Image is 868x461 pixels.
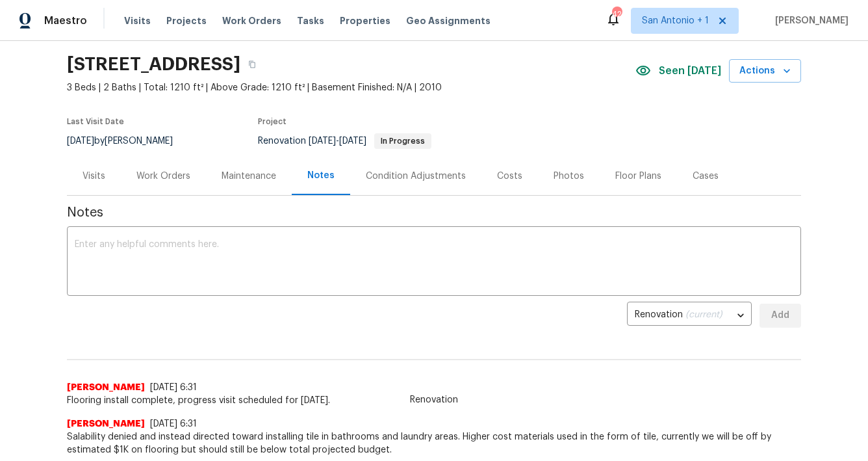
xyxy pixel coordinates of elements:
[685,310,722,319] span: (current)
[67,206,801,219] span: Notes
[240,53,264,76] button: Copy Address
[222,170,276,183] div: Maintenance
[44,14,87,27] span: Maestro
[67,430,801,456] span: Salability denied and instead directed toward installing tile in bathrooms and laundry areas. Hig...
[67,137,94,146] span: [DATE]
[258,118,287,125] span: Project
[627,300,752,332] div: Renovation (current)
[497,170,522,183] div: Costs
[309,137,366,146] span: -
[739,63,791,79] span: Actions
[67,58,240,71] h2: [STREET_ADDRESS]
[406,14,491,27] span: Geo Assignments
[83,170,105,183] div: Visits
[222,14,281,27] span: Work Orders
[615,170,661,183] div: Floor Plans
[339,137,366,146] span: [DATE]
[770,14,849,27] span: [PERSON_NAME]
[693,170,719,183] div: Cases
[67,81,635,94] span: 3 Beds | 2 Baths | Total: 1210 ft² | Above Grade: 1210 ft² | Basement Finished: N/A | 2010
[67,133,188,149] div: by [PERSON_NAME]
[124,14,151,27] span: Visits
[67,381,145,394] span: [PERSON_NAME]
[150,419,197,428] span: [DATE] 6:31
[366,170,466,183] div: Condition Adjustments
[150,383,197,392] span: [DATE] 6:31
[307,169,335,182] div: Notes
[729,59,801,83] button: Actions
[554,170,584,183] div: Photos
[659,64,721,77] span: Seen [DATE]
[166,14,207,27] span: Projects
[136,170,190,183] div: Work Orders
[340,14,390,27] span: Properties
[297,16,324,25] span: Tasks
[642,14,709,27] span: San Antonio + 1
[309,137,336,146] span: [DATE]
[612,8,621,21] div: 42
[67,417,145,430] span: [PERSON_NAME]
[67,118,124,125] span: Last Visit Date
[67,394,801,407] span: Flooring install complete, progress visit scheduled for [DATE].
[258,137,431,146] span: Renovation
[402,393,466,406] span: Renovation
[376,137,430,145] span: In Progress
